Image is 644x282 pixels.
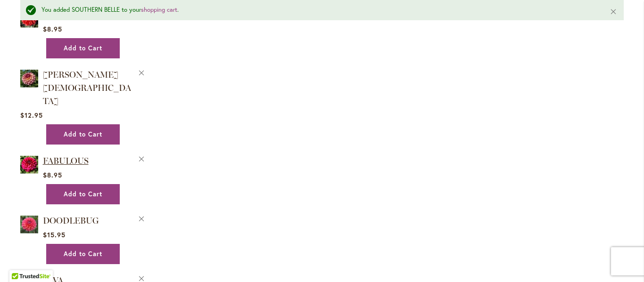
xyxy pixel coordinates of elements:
img: DOODLEBUG [20,214,38,235]
button: Add to Cart [46,124,120,145]
button: Add to Cart [46,38,120,58]
div: You added SOUTHERN BELLE to your . [41,6,595,15]
span: Add to Cart [64,130,102,138]
img: FABULOUS [20,154,38,175]
img: FOXY LADY [20,68,38,89]
a: FOXY LADY [20,68,38,91]
span: $15.95 [43,230,66,239]
span: $8.95 [43,170,62,179]
a: [PERSON_NAME][DEMOGRAPHIC_DATA] [43,70,131,106]
button: Add to Cart [46,184,120,204]
span: Add to Cart [64,44,102,52]
a: shopping cart [141,6,177,14]
span: $8.95 [43,24,62,33]
a: DOODLEBUG [20,214,38,237]
span: Add to Cart [64,190,102,198]
span: $12.95 [20,111,43,120]
a: DOODLEBUG [43,216,99,226]
iframe: Launch Accessibility Center [7,249,33,275]
a: FABULOUS [43,156,89,166]
a: FABULOUS [20,154,38,177]
a: GROOVY [43,10,79,20]
span: Add to Cart [64,250,102,258]
button: Add to Cart [46,244,120,264]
